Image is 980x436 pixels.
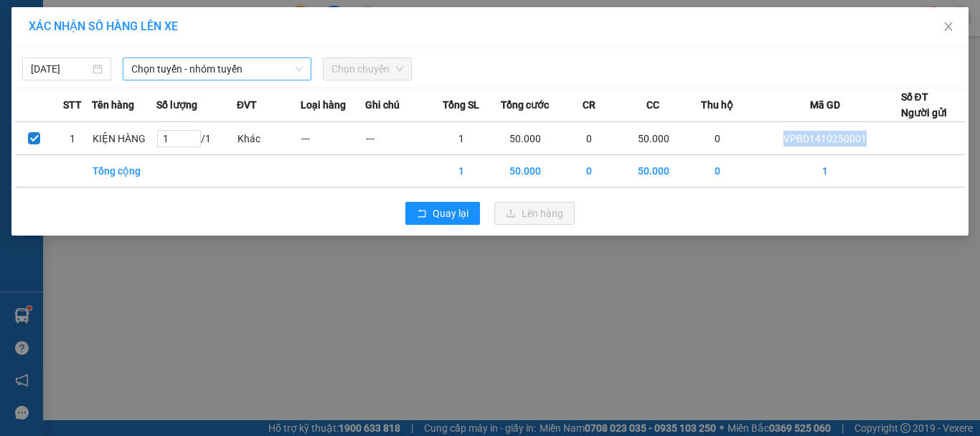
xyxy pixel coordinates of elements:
[365,122,429,155] td: ---
[443,97,479,113] span: Tổng SL
[557,122,621,155] td: 0
[137,29,345,47] div: CHỊ DUYÊN
[29,19,178,33] span: XÁC NHẬN SỐ HÀNG LÊN XE
[92,97,134,113] span: Tên hàng
[137,14,171,29] span: Nhận:
[493,155,557,187] td: 50.000
[137,47,345,67] div: 0946324988
[583,97,595,113] span: CR
[12,64,127,84] div: 0961270607
[621,155,685,187] td: 50.000
[433,205,468,221] span: Quay lại
[137,75,158,90] span: DĐ:
[137,67,345,117] span: HUB [GEOGRAPHIC_DATA]
[701,97,733,113] span: Thu hộ
[901,89,947,121] div: Số ĐT Người gửi
[237,122,301,155] td: Khác
[750,155,901,187] td: 1
[137,12,345,29] div: VP Đắk Lắk
[493,122,557,155] td: 50.000
[237,97,257,113] span: ĐVT
[685,122,749,155] td: 0
[295,65,303,73] span: down
[646,97,659,113] span: CC
[63,97,82,113] span: STT
[156,97,197,113] span: Số lượng
[750,122,901,155] td: VPBD1410250001
[621,122,685,155] td: 50.000
[557,155,621,187] td: 0
[365,97,400,113] span: Ghi chú
[92,155,156,187] td: Tổng cộng
[405,202,480,225] button: rollbackQuay lại
[156,122,237,155] td: / 1
[54,122,93,155] td: 1
[494,202,575,225] button: uploadLên hàng
[92,122,156,155] td: KIỆN HÀNG
[12,47,127,64] div: ANH THẮNG
[417,208,427,220] span: rollback
[943,21,954,32] span: close
[12,12,127,47] div: VP [PERSON_NAME]
[331,58,403,80] span: Chọn chuyến
[685,155,749,187] td: 0
[928,7,969,47] button: Close
[429,122,493,155] td: 1
[810,97,840,113] span: Mã GD
[429,155,493,187] td: 1
[301,97,346,113] span: Loại hàng
[501,97,549,113] span: Tổng cước
[31,61,90,77] input: 14/10/2025
[131,58,303,80] span: Chọn tuyến - nhóm tuyến
[301,122,364,155] td: ---
[12,14,34,29] span: Gửi:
